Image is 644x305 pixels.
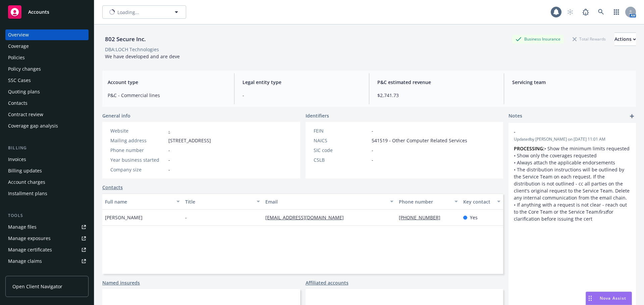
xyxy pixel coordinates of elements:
div: Contacts [8,98,28,108]
span: P&C estimated revenue [377,79,496,86]
span: [PERSON_NAME] [105,214,143,221]
span: We have developed and are deve [105,53,180,60]
a: Policies [5,52,89,63]
button: Actions [614,32,636,46]
span: Updated by [PERSON_NAME] on [DATE] 11:01 AM [514,136,631,142]
span: Accounts [28,9,49,15]
div: Title [185,198,253,205]
button: Loading... [102,5,186,19]
span: Loading... [117,9,139,16]
em: first [598,209,607,215]
div: Quoting plans [8,86,40,97]
div: Tools [5,212,89,219]
a: Search [594,5,608,19]
span: - [168,166,170,173]
button: Key contact [461,194,503,210]
span: Servicing team [512,79,631,86]
span: - [372,156,373,163]
a: Overview [5,29,89,40]
button: Email [263,194,396,210]
span: - [168,156,170,163]
a: Accounts [5,3,89,21]
div: NAICS [314,137,369,144]
div: 802 Secure Inc. [102,35,149,44]
div: Company size [110,166,166,173]
div: Policies [8,52,25,63]
div: Business Insurance [512,35,564,43]
div: Total Rewards [569,35,609,43]
span: Notes [508,112,522,120]
a: Billing updates [5,165,89,176]
div: Mailing address [110,137,166,144]
a: Affiliated accounts [306,279,348,286]
div: Contract review [8,109,43,120]
a: Invoices [5,154,89,165]
a: Coverage gap analysis [5,121,89,131]
a: Named insureds [102,279,140,286]
span: 541519 - Other Computer Related Services [372,137,467,144]
p: • Show the minimum limits requested • Show only the coverages requested • Always attach the appli... [514,145,631,222]
div: SIC code [314,147,369,154]
span: General info [102,112,130,119]
div: Manage BORs [8,267,40,278]
button: Nova Assist [586,292,632,305]
div: DBA: LOCH Technologies [105,46,159,53]
a: Manage exposures [5,233,89,244]
div: Account charges [8,177,45,187]
span: - [168,147,170,154]
div: Installment plans [8,188,47,199]
a: Installment plans [5,188,89,199]
div: SSC Cases [8,75,31,86]
div: CSLB [314,156,369,163]
a: Policy changes [5,64,89,74]
a: Manage BORs [5,267,89,278]
span: - [243,92,361,99]
a: Contract review [5,109,89,120]
a: [PHONE_NUMBER] [399,214,446,221]
span: P&C - Commercial lines [108,92,226,99]
span: Account type [108,79,226,86]
button: Phone number [396,194,460,210]
div: Manage certificates [8,244,52,255]
div: Email [265,198,386,205]
div: Overview [8,29,29,40]
a: Start snowing [563,5,577,19]
div: Policy changes [8,64,41,74]
a: Report a Bug [579,5,592,19]
a: SSC Cases [5,75,89,86]
span: [STREET_ADDRESS] [168,137,211,144]
div: FEIN [314,127,369,134]
a: Account charges [5,177,89,187]
a: Switch app [610,5,623,19]
span: - [372,127,373,134]
span: $2,741.73 [377,92,496,99]
div: Manage claims [8,256,42,266]
div: -Updatedby [PERSON_NAME] on [DATE] 11:01 AMPROCESSING:• Show the minimum limits requested • Show ... [508,123,636,228]
div: Phone number [110,147,166,154]
div: Phone number [399,198,450,205]
div: Website [110,127,166,134]
div: Key contact [463,198,493,205]
strong: PROCESSING: [514,145,544,152]
span: Open Client Navigator [12,283,62,290]
div: Coverage gap analysis [8,121,58,131]
a: Manage certificates [5,244,89,255]
a: Manage claims [5,256,89,266]
div: Actions [614,33,636,46]
div: Manage files [8,222,37,232]
div: Coverage [8,41,29,52]
div: Year business started [110,156,166,163]
a: - [168,128,170,134]
span: - [514,128,613,135]
a: Contacts [102,184,123,191]
div: Billing [5,145,89,151]
span: - [372,147,373,154]
span: Identifiers [306,112,329,119]
a: Contacts [5,98,89,108]
div: Full name [105,198,172,205]
button: Title [182,194,263,210]
div: Manage exposures [8,233,51,244]
span: Yes [470,214,478,221]
span: Nova Assist [600,295,626,301]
